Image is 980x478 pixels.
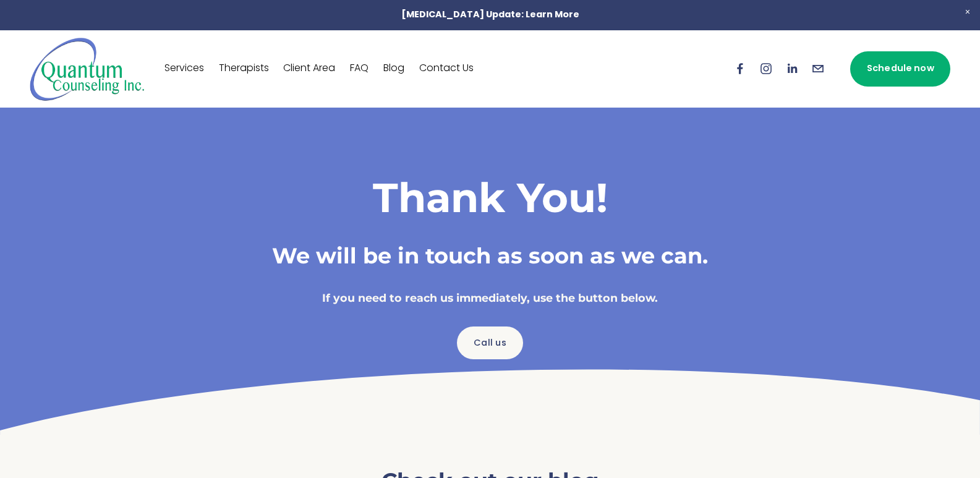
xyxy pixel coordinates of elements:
a: info@quantumcounselinginc.com [811,62,825,75]
a: Call us [457,326,522,359]
a: Schedule now [850,51,950,87]
a: Instagram [759,62,773,75]
a: LinkedIn [785,62,799,75]
img: Quantum Counseling Inc. | Change starts here. [30,36,145,101]
h3: We will be in touch as soon as we can. [212,242,769,271]
a: Facebook [733,62,747,75]
a: Therapists [219,59,269,79]
a: Client Area [283,59,335,79]
a: Blog [383,59,404,79]
a: Services [164,59,204,79]
h1: Thank You! [212,173,769,222]
h4: If you need to reach us immediately, use the button below. [212,291,769,306]
a: FAQ [350,59,369,79]
a: Contact Us [419,59,474,79]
